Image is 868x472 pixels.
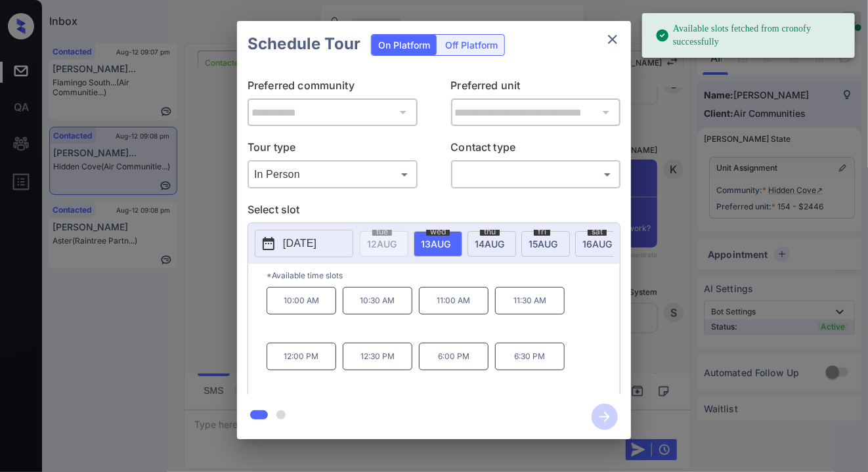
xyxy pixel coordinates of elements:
[419,287,488,314] p: 11:00 AM
[575,231,624,257] div: date-select
[467,231,516,257] div: date-select
[599,26,626,53] button: close
[655,17,844,54] div: Available slots fetched from cronofy successfully
[414,231,462,257] div: date-select
[248,202,620,223] p: Select slot
[343,287,412,314] p: 10:30 AM
[419,343,488,370] p: 6:00 PM
[267,264,620,287] p: *Available time slots
[248,77,418,98] p: Preferred community
[372,35,437,55] div: On Platform
[248,139,418,160] p: Tour type
[237,21,371,67] h2: Schedule Tour
[495,343,565,370] p: 6:30 PM
[255,230,353,257] button: [DATE]
[343,343,412,370] p: 12:30 PM
[267,287,336,314] p: 10:00 AM
[495,287,565,314] p: 11:30 AM
[267,343,336,370] p: 12:00 PM
[529,238,557,249] span: 15 AUG
[584,400,626,434] button: btn-next
[451,139,621,160] p: Contact type
[251,163,414,185] div: In Person
[480,228,500,236] span: thu
[521,231,570,257] div: date-select
[426,228,450,236] span: wed
[421,238,450,249] span: 13 AUG
[588,228,607,236] span: sat
[475,238,504,249] span: 14 AUG
[534,228,550,236] span: fri
[283,236,316,251] p: [DATE]
[582,238,612,249] span: 16 AUG
[451,77,621,98] p: Preferred unit
[439,35,504,55] div: Off Platform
